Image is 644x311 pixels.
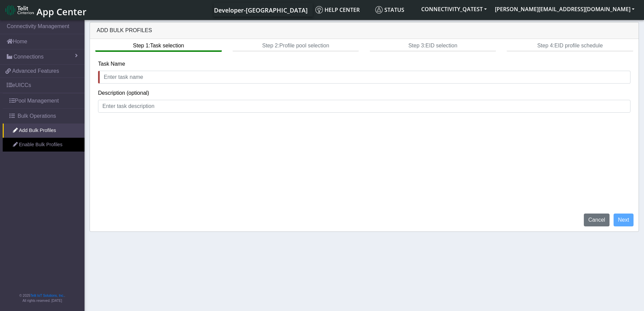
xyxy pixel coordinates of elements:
a: Your current platform instance [214,3,307,17]
a: Pool Management [3,93,85,108]
a: Enable Bulk Profiles [3,138,85,152]
label: Task Name [98,60,125,68]
span: Advanced Features [12,67,59,75]
button: Cancel [584,214,610,226]
span: Bulk Operations [18,112,56,120]
span: App Center [37,5,87,18]
span: Connections [14,53,44,61]
img: logo-telit-cinterion-gw-new.png [5,5,34,16]
button: [PERSON_NAME][EMAIL_ADDRESS][DOMAIN_NAME] [491,3,639,15]
a: Help center [313,3,373,17]
btn: Step 1: Task selection [95,39,221,52]
span: Help center [315,6,360,14]
a: Bulk Operations [3,109,85,124]
img: status.svg [375,6,383,14]
input: Enter task name [98,71,630,84]
a: Telit IoT Solutions, Inc. [30,294,64,297]
input: Enter task description [98,100,630,113]
div: Add Bulk Profiles [90,22,639,39]
a: Add Bulk Profiles [3,124,85,138]
button: CONNECTIVITY_QATEST [417,3,491,15]
a: Status [373,3,417,17]
button: Next [614,214,634,226]
img: knowledge.svg [315,6,323,14]
a: App Center [5,3,86,17]
span: Status [375,6,404,14]
span: Developer-[GEOGRAPHIC_DATA] [214,6,308,14]
label: Description (optional) [98,89,149,97]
